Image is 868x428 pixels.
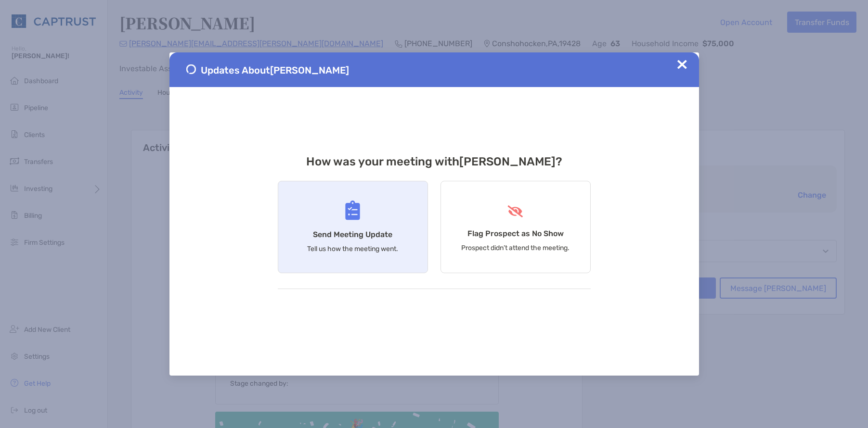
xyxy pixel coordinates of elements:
h4: Flag Prospect as No Show [467,229,564,238]
p: Tell us how the meeting went. [307,245,398,253]
span: Updates About [PERSON_NAME] [201,64,349,76]
p: Prospect didn’t attend the meeting. [461,244,570,252]
h3: How was your meeting with [PERSON_NAME] ? [278,155,591,168]
img: Close Updates Zoe [677,60,687,69]
h4: Send Meeting Update [313,230,392,239]
img: Send Meeting Update [345,201,360,220]
img: Flag Prospect as No Show [506,205,524,217]
img: Send Meeting Update 1 [186,64,196,74]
